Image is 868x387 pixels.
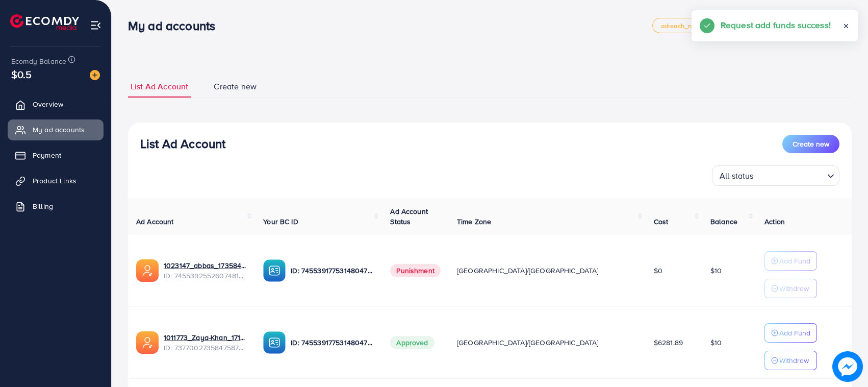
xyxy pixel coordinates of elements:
p: ID: 7455391775314804752 [291,336,374,349]
a: 1023147_abbas_1735843853887 [164,260,247,271]
span: adreach_new_package [661,22,729,29]
input: Search for option [757,166,823,183]
img: ic-ba-acc.ded83a64.svg [263,259,286,282]
p: Add Fund [779,255,810,267]
span: $0 [654,265,662,276]
span: ID: 7455392552607481857 [164,271,247,281]
span: $10 [710,337,722,348]
span: Create new [214,81,257,92]
span: $6281.89 [654,337,683,348]
div: <span class='underline'>1023147_abbas_1735843853887</span></br>7455392552607481857 [164,260,247,281]
h3: List Ad Account [140,136,225,151]
a: Overview [8,94,104,114]
span: My ad accounts [33,125,85,135]
span: Approved [390,336,434,349]
div: <span class='underline'>1011773_Zaya-Khan_1717592302951</span></br>7377002735847587841 [164,332,247,353]
span: List Ad Account [131,81,188,92]
span: Ad Account Status [390,206,428,227]
span: Your BC ID [263,216,298,227]
span: Balance [710,216,737,227]
img: image [832,351,863,382]
span: [GEOGRAPHIC_DATA]/[GEOGRAPHIC_DATA] [457,337,599,348]
span: Payment [33,150,61,160]
span: ID: 7377002735847587841 [164,343,247,353]
img: ic-ba-acc.ded83a64.svg [263,331,286,354]
img: ic-ads-acc.e4c84228.svg [136,259,159,282]
p: Add Fund [779,327,810,339]
a: Payment [8,145,104,165]
span: Time Zone [457,216,491,227]
p: Withdraw [779,354,809,367]
span: Cost [654,216,669,227]
a: adreach_new_package [652,18,738,33]
div: Search for option [712,165,839,186]
h5: Request add funds success! [721,18,831,32]
a: My ad accounts [8,119,104,140]
span: Action [764,216,785,227]
button: Withdraw [764,279,817,298]
span: Billing [33,201,53,211]
h3: My ad accounts [128,18,223,33]
span: $0.5 [11,67,32,82]
span: All status [718,168,756,183]
span: [GEOGRAPHIC_DATA]/[GEOGRAPHIC_DATA] [457,265,599,276]
img: logo [10,14,79,30]
button: Add Fund [764,323,817,343]
span: Ecomdy Balance [11,56,66,66]
button: Create new [782,135,839,153]
p: ID: 7455391775314804752 [291,264,374,277]
span: Ad Account [136,216,174,227]
a: Billing [8,196,104,216]
a: Product Links [8,171,104,191]
span: Punishment [390,264,441,277]
span: $10 [710,265,722,276]
span: Product Links [33,176,76,186]
img: image [90,70,100,80]
span: Create new [793,139,829,149]
p: Withdraw [779,282,809,295]
img: ic-ads-acc.e4c84228.svg [136,331,159,354]
span: Overview [33,99,63,109]
img: menu [90,19,101,31]
a: 1011773_Zaya-Khan_1717592302951 [164,332,247,343]
button: Add Fund [764,251,817,271]
button: Withdraw [764,351,817,370]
